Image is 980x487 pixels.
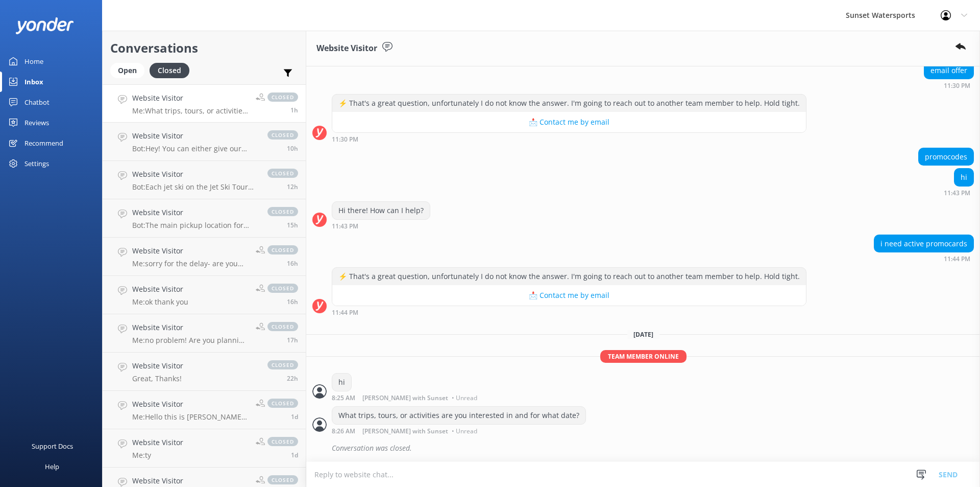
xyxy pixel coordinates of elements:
[332,135,806,143] div: Aug 28 2025 10:30pm (UTC -05:00) America/Cancun
[332,202,430,219] div: Hi there! How can I help?
[627,330,659,339] span: [DATE]
[132,245,248,257] h4: Website Visitor
[132,144,257,153] p: Bot: Hey! You can either give our office a call at [PHONE_NUMBER] or check the text messages you ...
[132,106,248,115] p: Me: What trips, tours, or activities are you interested in and for what date?
[332,268,806,285] div: ⚡ That's a great question, unfortunately I do not know the answer. I'm going to reach out to anot...
[267,322,298,331] span: closed
[267,360,298,369] span: closed
[332,394,480,401] div: Aug 29 2025 07:25am (UTC -05:00) America/Cancun
[103,84,306,123] a: Website VisitorMe:What trips, tours, or activities are you interested in and for what date?closed1h
[132,207,257,218] h4: Website Visitor
[267,130,298,140] span: closed
[332,407,585,424] div: What trips, tours, or activities are you interested in and for what date?
[291,451,298,459] span: Aug 28 2025 07:48am (UTC -05:00) America/Cancun
[103,123,306,161] a: Website VisitorBot:Hey! You can either give our office a call at [PHONE_NUMBER] or check the text...
[332,222,430,229] div: Aug 28 2025 10:43pm (UTC -05:00) America/Cancun
[132,182,257,192] p: Bot: Each jet ski on the Jet Ski Tour can carry up to 2 riders, and there's no extra charge for a...
[267,245,298,254] span: closed
[132,297,188,307] p: Me: ok thank you
[287,336,298,344] span: Aug 28 2025 03:22pm (UTC -05:00) America/Cancun
[944,189,974,196] div: Aug 28 2025 10:43pm (UTC -05:00) America/Cancun
[267,92,298,102] span: closed
[291,412,298,421] span: Aug 28 2025 07:59am (UTC -05:00) America/Cancun
[132,284,188,295] h4: Website Visitor
[267,437,298,446] span: closed
[332,427,586,434] div: Aug 29 2025 07:26am (UTC -05:00) America/Cancun
[132,451,183,460] p: Me: ty
[24,51,43,72] div: Home
[332,95,806,112] div: ⚡ That's a great question, unfortunately I do not know the answer. I'm going to reach out to anot...
[24,72,43,92] div: Inbox
[110,63,144,78] div: Open
[45,456,59,477] div: Help
[132,322,248,333] h4: Website Visitor
[452,395,477,401] span: • Unread
[332,439,974,457] div: Conversation was closed.
[944,190,970,196] strong: 11:43 PM
[362,395,448,401] span: [PERSON_NAME] with Sunset
[103,238,306,276] a: Website VisitorMe:sorry for the delay- are you also looking at other activities like Parasail, sn...
[110,64,150,76] a: Open
[132,92,248,104] h4: Website Visitor
[944,256,970,262] strong: 11:44 PM
[132,475,183,486] h4: Website Visitor
[132,259,248,268] p: Me: sorry for the delay- are you also looking at other activities like Parasail, snorkeling, or h...
[332,374,351,391] div: hi
[150,63,189,78] div: Closed
[15,17,74,34] img: yonder-white-logo.png
[332,223,358,229] strong: 11:43 PM
[103,161,306,199] a: Website VisitorBot:Each jet ski on the Jet Ski Tour can carry up to 2 riders, and there's no extr...
[132,399,248,410] h4: Website Visitor
[954,169,973,186] div: hi
[287,374,298,383] span: Aug 28 2025 10:50am (UTC -05:00) America/Cancun
[362,428,448,434] span: [PERSON_NAME] with Sunset
[267,475,298,484] span: closed
[132,336,248,345] p: Me: no problem! Are you planning to do any other activities with us while you're here in [GEOGRAP...
[452,428,477,434] span: • Unread
[132,437,183,448] h4: Website Visitor
[132,130,257,142] h4: Website Visitor
[600,350,687,363] span: Team member online
[287,144,298,153] span: Aug 28 2025 10:38pm (UTC -05:00) America/Cancun
[132,412,248,422] p: Me: Hello this is [PERSON_NAME] a live agent for Sunset Watersports, how can I help you?
[944,83,970,89] strong: 11:30 PM
[332,112,806,132] button: 📩 Contact me by email
[919,148,973,166] div: promocodes
[332,395,355,401] strong: 8:25 AM
[103,314,306,353] a: Website VisitorMe:no problem! Are you planning to do any other activities with us while you're he...
[287,259,298,268] span: Aug 28 2025 04:50pm (UTC -05:00) America/Cancun
[287,182,298,191] span: Aug 28 2025 08:59pm (UTC -05:00) America/Cancun
[267,399,298,408] span: closed
[132,374,183,383] p: Great, Thanks!
[24,92,50,112] div: Chatbot
[24,153,49,174] div: Settings
[132,169,257,180] h4: Website Visitor
[32,436,73,456] div: Support Docs
[290,106,298,114] span: Aug 29 2025 07:26am (UTC -05:00) America/Cancun
[874,235,973,252] div: i need active promocards
[103,429,306,468] a: Website VisitorMe:tyclosed1d
[287,297,298,306] span: Aug 28 2025 04:11pm (UTC -05:00) America/Cancun
[103,199,306,238] a: Website VisitorBot:The main pickup location for golf cart rentals is [STREET_ADDRESS], which is c...
[332,428,355,434] strong: 8:26 AM
[267,207,298,216] span: closed
[332,285,806,306] button: 📩 Contact me by email
[267,169,298,178] span: closed
[267,284,298,293] span: closed
[132,360,183,372] h4: Website Visitor
[332,309,806,316] div: Aug 28 2025 10:44pm (UTC -05:00) America/Cancun
[316,42,377,55] h3: Website Visitor
[287,221,298,229] span: Aug 28 2025 05:14pm (UTC -05:00) America/Cancun
[874,255,974,262] div: Aug 28 2025 10:44pm (UTC -05:00) America/Cancun
[132,221,257,230] p: Bot: The main pickup location for golf cart rentals is [STREET_ADDRESS], which is close to the cr...
[332,136,358,143] strong: 11:30 PM
[924,82,974,89] div: Aug 28 2025 10:30pm (UTC -05:00) America/Cancun
[24,112,49,133] div: Reviews
[103,391,306,429] a: Website VisitorMe:Hello this is [PERSON_NAME] a live agent for Sunset Watersports, how can I help...
[110,38,298,58] h2: Conversations
[924,62,973,79] div: email offer
[332,310,358,316] strong: 11:44 PM
[103,276,306,314] a: Website VisitorMe:ok thank youclosed16h
[24,133,63,153] div: Recommend
[103,353,306,391] a: Website VisitorGreat, Thanks!closed22h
